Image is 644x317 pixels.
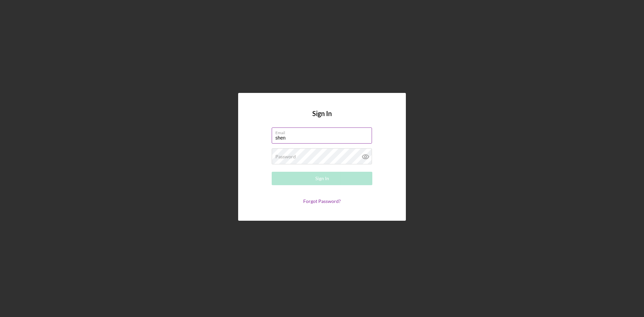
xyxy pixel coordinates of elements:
div: Sign In [315,172,329,185]
label: Password [275,154,296,159]
h4: Sign In [312,110,332,127]
label: Email [275,128,372,135]
button: Sign In [272,172,372,185]
a: Forgot Password? [303,198,341,204]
